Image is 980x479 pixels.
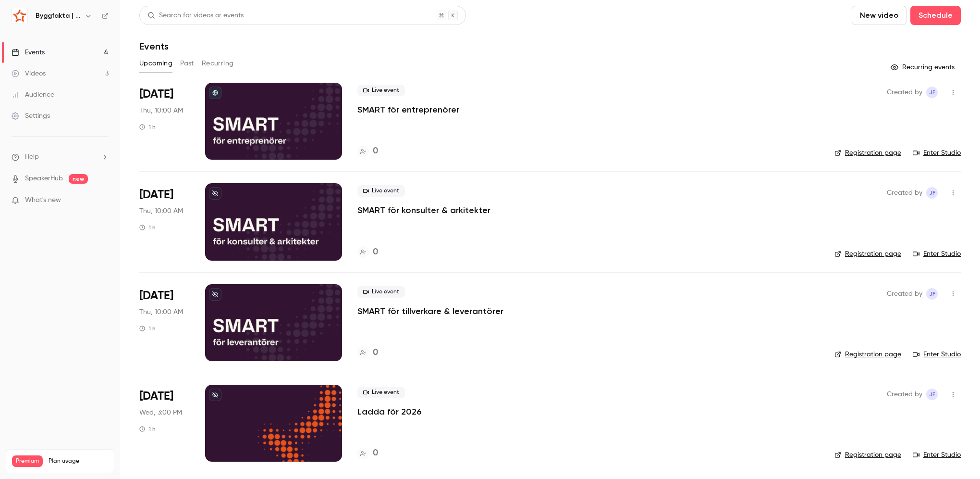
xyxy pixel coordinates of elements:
div: Audience [12,90,54,100]
button: Recurring [202,56,234,71]
h6: Byggfakta | Powered by Hubexo [36,11,81,21]
div: 1 h [139,123,156,131]
span: JF [929,187,935,199]
a: Registration page [834,450,901,460]
h4: 0 [373,246,378,259]
h4: 0 [373,447,378,460]
button: Upcoming [139,56,172,71]
span: Thu, 10:00 AM [139,307,183,317]
span: What's new [25,195,61,205]
div: Oct 23 Thu, 10:00 AM (Europe/Stockholm) [139,183,190,260]
a: SMART för konsulter & arkitekter [357,204,490,216]
iframe: Noticeable Trigger [97,196,109,205]
a: Registration page [834,148,901,158]
a: 0 [357,447,378,460]
span: Plan usage [49,457,108,465]
div: Events [12,48,45,57]
h4: 0 [373,145,378,158]
span: JF [929,288,935,300]
span: Josephine Fantenberg [926,187,938,199]
span: Live event [357,185,405,197]
div: Videos [12,69,46,78]
a: 0 [357,145,378,158]
button: Recurring events [886,60,961,75]
span: Live event [357,286,405,298]
div: Settings [12,111,50,121]
span: Premium [12,455,43,467]
span: Live event [357,387,405,398]
span: [DATE] [139,87,173,102]
span: Thu, 10:00 AM [139,206,183,216]
a: Enter Studio [913,148,961,158]
a: Registration page [834,350,901,359]
div: Sep 25 Thu, 10:00 AM (Europe/Stockholm) [139,83,190,160]
a: Ladda för 2026 [357,406,421,417]
span: JF [929,389,935,400]
div: Nov 20 Thu, 10:00 AM (Europe/Stockholm) [139,284,190,361]
span: Wed, 3:00 PM [139,408,182,417]
span: [DATE] [139,187,173,202]
a: SpeakerHub [25,174,63,184]
div: Dec 10 Wed, 3:00 PM (Europe/Stockholm) [139,385,190,462]
a: Enter Studio [913,249,961,259]
span: Help [25,152,39,162]
span: Created by [887,87,922,98]
li: help-dropdown-opener [12,152,109,162]
a: SMART för tillverkare & leverantörer [357,305,503,317]
button: Past [180,56,194,71]
a: Enter Studio [913,450,961,460]
span: Created by [887,187,922,199]
span: Josephine Fantenberg [926,288,938,300]
div: 1 h [139,425,156,433]
span: Created by [887,288,922,300]
a: Enter Studio [913,350,961,359]
span: [DATE] [139,288,173,303]
div: 1 h [139,224,156,231]
h4: 0 [373,346,378,359]
a: Registration page [834,249,901,259]
span: Josephine Fantenberg [926,87,938,98]
span: Josephine Fantenberg [926,389,938,400]
div: Search for videos or events [147,11,244,21]
h1: Events [139,40,169,52]
button: Schedule [910,6,961,25]
span: [DATE] [139,389,173,404]
span: Created by [887,389,922,400]
a: SMART för entreprenörer [357,104,459,115]
a: 0 [357,246,378,259]
span: JF [929,87,935,98]
span: Thu, 10:00 AM [139,106,183,115]
span: new [69,174,88,184]
button: New video [852,6,906,25]
div: 1 h [139,325,156,332]
a: 0 [357,346,378,359]
img: Byggfakta | Powered by Hubexo [12,8,27,24]
span: Live event [357,85,405,96]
